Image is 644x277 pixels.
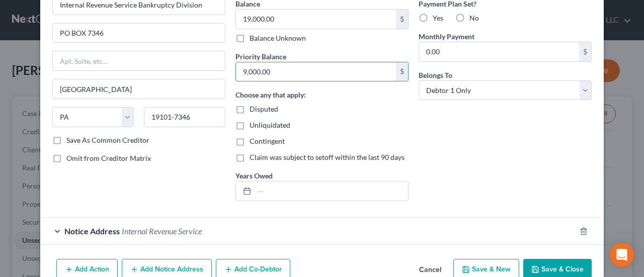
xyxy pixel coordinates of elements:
input: 0.00 [236,10,396,29]
div: $ [396,10,408,29]
span: Internal Revenue Service [122,226,202,236]
span: Omit from Creditor Matrix [66,154,151,162]
label: Choose any that apply: [235,89,306,100]
label: Years Owed [235,170,273,181]
input: 0.00 [236,62,396,81]
span: No [469,14,479,22]
input: 0.00 [419,42,579,61]
label: Priority Balance [235,51,286,62]
label: Balance Unknown [250,33,306,43]
span: Unliquidated [250,121,290,129]
input: Apt, Suite, etc... [53,51,225,70]
input: Enter zip... [144,107,225,127]
span: Contingent [250,137,285,145]
span: Notice Address [64,226,120,236]
div: $ [396,62,408,81]
span: Yes [433,14,443,22]
label: Monthly Payment [419,31,474,42]
div: Open Intercom Messenger [610,243,634,267]
input: Enter address... [53,24,225,43]
div: $ [579,42,591,61]
span: Disputed [250,105,278,113]
input: -- [255,181,408,201]
input: Enter city... [53,79,225,99]
label: Save As Common Creditor [66,135,149,145]
span: Claim was subject to setoff within the last 90 days [250,153,405,161]
span: Belongs To [419,71,452,79]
